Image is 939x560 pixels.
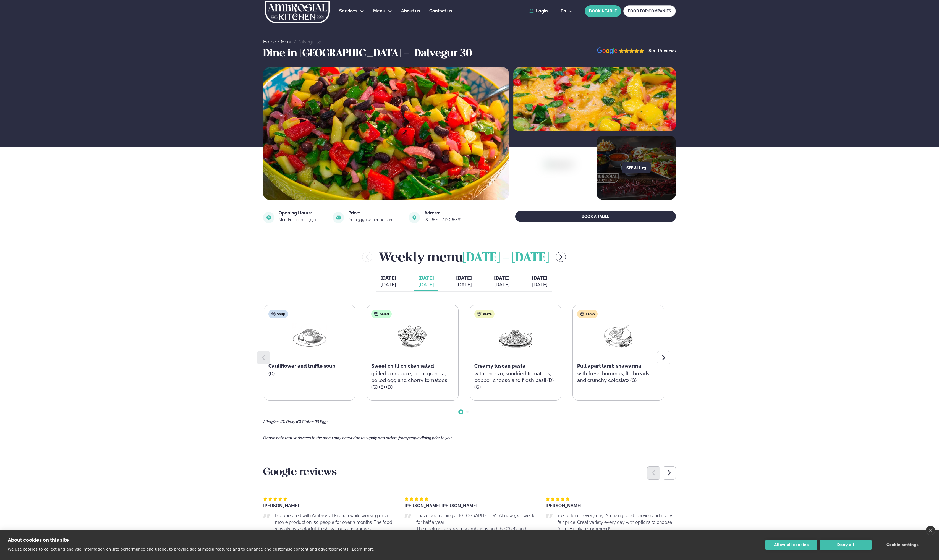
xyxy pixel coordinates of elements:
[371,310,392,318] div: Salad
[395,323,430,349] img: Salad.png
[494,275,510,281] span: [DATE]
[418,275,434,281] span: [DATE]
[416,526,535,539] p: The cooking is extreamly ambitious and the Chefs and other staff there is terrific.
[577,363,641,369] span: Pull apart lamb shawarma
[580,312,584,316] img: Lamb.svg
[556,252,566,262] button: menu-btn-right
[380,281,396,288] div: [DATE]
[532,281,548,288] div: [DATE]
[263,47,412,61] h3: Dine in [GEOGRAPHIC_DATA] -
[452,273,476,291] button: [DATE] [DATE]
[8,547,350,551] p: We use cookies to collect and analyse information on site performance and usage, to provide socia...
[474,363,525,369] span: Creamy tuscan pasta
[416,512,535,526] p: I have been dining at [GEOGRAPHIC_DATA] now 5x a week for half a year.
[429,8,452,14] a: Contact us
[339,8,357,14] span: Services
[362,252,372,262] button: menu-btn-left
[456,281,472,288] div: [DATE]
[647,466,660,480] div: Previous slide
[577,310,598,318] div: Lamb
[474,310,495,318] div: Pasta
[456,275,472,281] span: [DATE]
[333,212,344,223] img: image alt
[494,281,510,288] div: [DATE]
[268,310,288,318] div: Soup
[577,370,660,384] p: with fresh hummus, flatbreads, and crunchy coleslaw (G)
[597,47,644,55] img: image alt
[414,47,472,61] h3: Dalvegur 30
[263,212,274,223] img: image alt
[418,281,434,288] div: [DATE]
[279,211,326,215] div: Opening Hours:
[373,8,385,14] span: Menu
[561,9,566,13] span: en
[663,466,676,480] div: Next slide
[622,162,651,173] button: See all 23
[280,420,296,424] span: (D) Dairy,
[532,275,548,281] span: [DATE]
[281,39,292,45] a: Menu
[315,420,328,424] span: (E) Eggs
[263,466,676,479] h3: Google reviews
[348,211,402,215] div: Price:
[376,273,401,291] button: [DATE] [DATE]
[477,312,482,316] img: pasta.svg
[401,8,420,14] span: About us
[8,537,69,543] strong: About cookies on this site
[339,8,357,14] a: Services
[401,8,420,14] a: About us
[545,161,640,238] img: image alt
[379,248,549,266] h2: Weekly menu
[371,370,454,390] p: grilled pineapple, corn, granola, boiled egg and cherry tomatoes (G) (E) (D)
[648,49,676,53] a: See Reviews
[297,39,323,45] a: Dalvegur 30
[279,218,326,222] div: Mon-Fri: 11:00 - 13:30
[263,67,509,200] img: image alt
[556,9,577,13] button: en
[466,411,469,413] span: Go to slide 2
[926,526,935,535] a: close
[429,8,452,14] span: Contact us
[474,370,557,390] p: with chorizo, sundried tomatoes, pepper cheese and fresh basil (D) (G)
[380,275,396,281] span: [DATE]
[498,323,533,349] img: Spagetti.png
[424,216,472,223] a: link
[348,218,402,222] div: from 3490 kr per person
[263,436,453,440] span: Please note that variances to the menu may occur due to supply and orders from people dining prio...
[460,411,462,413] span: Go to slide 1
[277,39,281,45] span: /
[292,323,327,349] img: Soup.png
[271,312,276,316] img: soup.svg
[623,5,676,17] a: FOOD FOR COMPANIES
[268,363,336,369] span: Cauliflower and truffle soup
[263,504,393,508] div: [PERSON_NAME]
[820,540,872,550] button: Deny all
[515,211,676,222] button: BOOK A TABLE
[352,547,374,551] a: Learn more
[371,363,434,369] span: Sweet chilli chicken salad
[409,212,420,223] img: image alt
[414,273,438,291] button: [DATE] [DATE]
[513,67,676,131] img: image alt
[463,252,549,264] span: [DATE] - [DATE]
[601,323,636,349] img: Lamb-Meat.png
[268,370,351,377] p: (D)
[765,540,817,550] button: Allow all cookies
[404,504,535,508] div: [PERSON_NAME] [PERSON_NAME]
[263,420,279,424] span: Allergies:
[294,39,297,45] span: /
[527,273,552,291] button: [DATE] [DATE]
[424,211,472,215] div: Adress:
[296,420,315,424] span: (G) Gluten,
[490,273,514,291] button: [DATE] [DATE]
[558,513,672,532] span: 10/10 lunch every day. Amazing food, service and really fair price. Great variety every day with ...
[529,9,548,14] a: Login
[374,312,378,316] img: salad.svg
[264,1,330,23] img: logo
[263,39,276,45] a: Home
[874,540,931,550] button: Cookie settings
[585,5,621,17] button: BOOK A TABLE
[275,513,392,558] span: I cooperated with Ambrosial Kitchen while working on a movie production. 50 people for over 3 mon...
[546,504,676,508] div: [PERSON_NAME]
[373,8,385,14] a: Menu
